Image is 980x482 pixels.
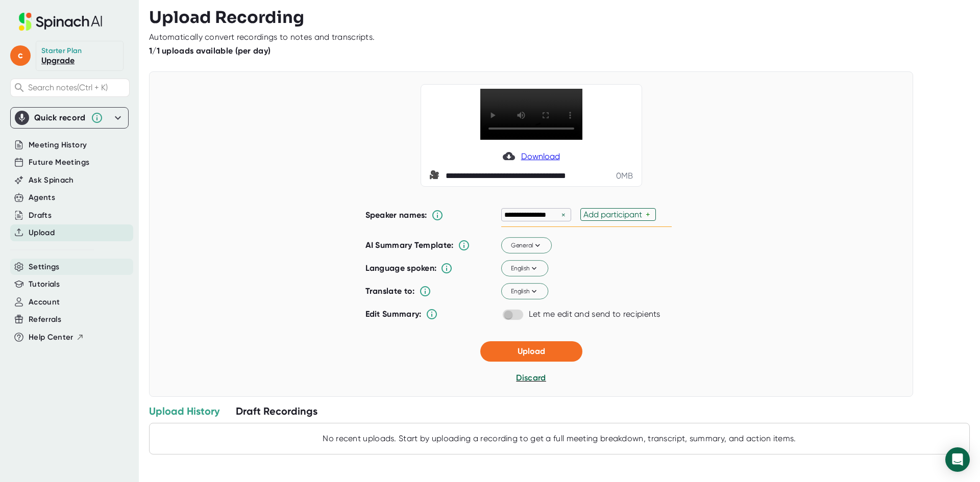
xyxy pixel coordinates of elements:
[155,434,964,444] div: No recent uploads. Start by uploading a recording to get a full meeting breakdown, transcript, su...
[29,210,52,221] button: Drafts
[149,404,219,418] div: Upload History
[28,83,108,92] span: Search notes (Ctrl + K)
[510,264,538,273] span: English
[29,227,55,239] button: Upload
[10,45,31,66] span: c
[29,278,60,290] button: Tutorials
[510,287,538,296] span: English
[29,192,55,204] button: Agents
[501,284,548,300] button: English
[41,46,82,56] div: Starter Plan
[480,341,582,362] button: Upload
[501,238,552,254] button: General
[646,210,653,219] div: +
[365,240,454,250] b: AI Summary Template:
[149,8,970,27] h3: Upload Recording
[29,314,61,325] button: Referrals
[529,309,660,319] div: Let me edit and send to recipients
[516,373,546,383] span: Discard
[29,332,73,343] span: Help Center
[501,261,548,277] button: English
[945,447,970,472] div: Open Intercom Messenger
[365,286,415,296] b: Translate to:
[29,261,60,273] button: Settings
[365,263,437,273] b: Language spoken:
[510,241,542,250] span: General
[41,56,75,65] a: Upgrade
[616,171,633,181] div: 0 MB
[29,139,87,151] button: Meeting History
[516,372,546,384] button: Discard
[365,309,422,319] b: Edit Summary:
[521,151,560,161] span: Download
[518,346,545,356] span: Upload
[29,332,84,343] button: Help Center
[29,157,89,168] button: Future Meetings
[29,174,74,186] button: Ask Spinach
[365,210,427,220] b: Speaker names:
[236,404,317,418] div: Draft Recordings
[559,210,568,220] div: ×
[503,150,560,162] a: Download
[149,32,375,42] div: Automatically convert recordings to notes and transcripts.
[583,210,646,219] div: Add participant
[29,296,60,308] button: Account
[15,108,124,128] div: Quick record
[34,113,86,123] div: Quick record
[149,46,271,56] b: 1/1 uploads available (per day)
[429,170,442,182] span: video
